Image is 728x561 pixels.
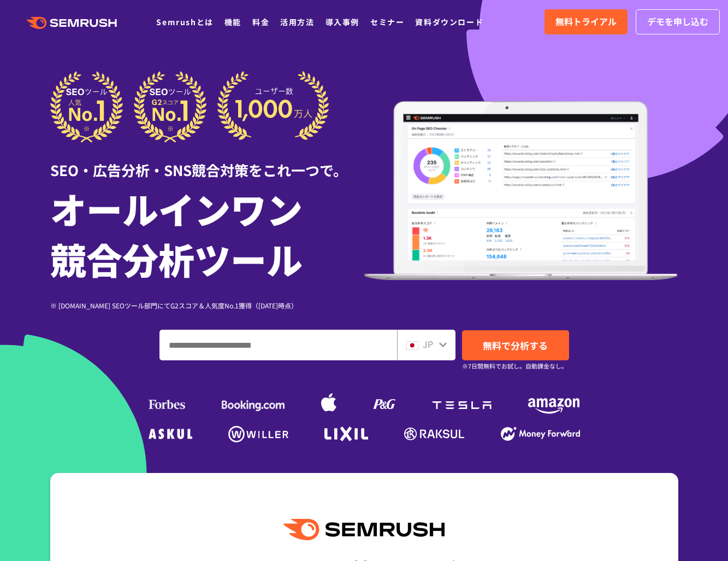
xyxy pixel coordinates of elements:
[283,519,444,540] img: Semrush
[160,330,396,360] input: ドメイン、キーワードまたはURLを入力してください
[462,361,567,371] small: ※7日間無料でお試し。自動課金なし。
[50,300,364,311] div: ※ [DOMAIN_NAME] SEOツール部門にてG2スコア＆人気度No.1獲得（[DATE]時点）
[50,143,364,180] div: SEO・広告分析・SNS競合対策をこれ一つで。
[325,16,359,27] a: 導入事例
[636,9,720,34] a: デモを申し込む
[415,16,483,27] a: 資料ダウンロード
[224,16,241,27] a: 機能
[462,330,569,360] a: 無料で分析する
[370,16,404,27] a: セミナー
[544,9,628,34] a: 無料トライアル
[156,16,213,27] a: Semrushとは
[483,338,548,352] span: 無料で分析する
[423,337,433,350] span: JP
[555,15,617,29] span: 無料トライアル
[252,16,269,27] a: 料金
[280,16,314,27] a: 活用方法
[647,15,708,29] span: デモを申し込む
[50,183,364,284] h1: オールインワン 競合分析ツール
